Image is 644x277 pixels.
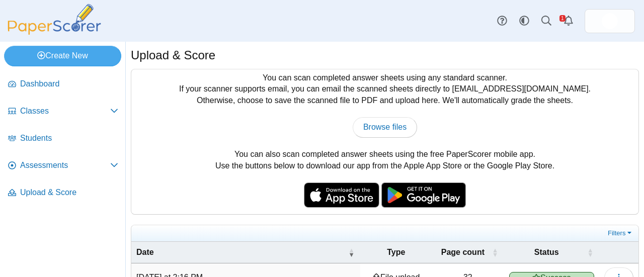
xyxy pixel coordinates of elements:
img: apple-store-badge.svg [304,182,379,208]
a: Dashboard [4,72,122,97]
a: Filters [605,228,636,238]
a: PaperScorer [4,28,105,36]
img: PaperScorer [4,4,105,35]
div: You can scan completed answer sheets using any standard scanner. If your scanner supports email, ... [131,69,638,214]
a: Upload & Score [4,181,122,205]
a: Classes [4,100,122,124]
a: Alerts [557,10,580,32]
span: Date : Activate to remove sorting [348,242,354,263]
span: Status : Activate to sort [587,242,593,263]
span: Students [20,133,118,144]
span: Type [387,248,405,256]
a: Create New [4,46,121,66]
span: Classes [20,106,110,117]
span: Dashboard [20,78,118,89]
a: Students [4,127,122,151]
img: ps.B7yuFiroF87KfScy [602,13,618,29]
h1: Upload & Score [131,47,215,64]
span: Carlos Chavez [602,13,618,29]
span: Status [534,248,559,256]
span: Date [136,248,154,256]
span: Page count : Activate to sort [492,242,498,263]
span: Assessments [20,160,110,171]
a: ps.B7yuFiroF87KfScy [585,9,635,33]
a: Browse files [353,117,417,137]
a: Assessments [4,154,122,178]
img: google-play-badge.png [381,182,466,208]
span: Page count [441,248,485,256]
span: Browse files [363,123,407,131]
span: Upload & Score [20,187,118,198]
